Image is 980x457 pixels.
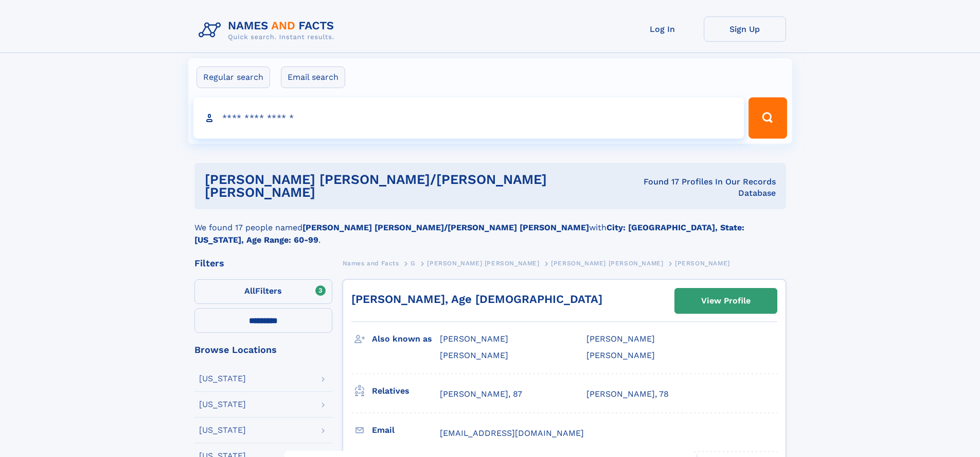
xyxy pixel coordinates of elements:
[343,257,399,269] a: Names and Facts
[675,260,730,267] span: [PERSON_NAME]
[199,400,246,409] div: [US_STATE]
[244,286,255,296] span: All
[205,173,619,199] h1: [PERSON_NAME] [PERSON_NAME]/[PERSON_NAME] [PERSON_NAME]
[199,426,246,434] div: [US_STATE]
[351,293,602,306] a: [PERSON_NAME], Age [DEMOGRAPHIC_DATA]
[440,388,522,400] a: [PERSON_NAME], 87
[427,257,539,269] a: [PERSON_NAME] [PERSON_NAME]
[194,259,332,268] div: Filters
[372,421,440,439] h3: Email
[551,257,663,269] a: [PERSON_NAME] [PERSON_NAME]
[621,16,704,42] a: Log In
[197,66,270,88] label: Regular search
[619,176,775,199] div: Found 17 Profiles In Our Records Database
[427,260,539,267] span: [PERSON_NAME] [PERSON_NAME]
[440,350,508,360] span: [PERSON_NAME]
[372,330,440,348] h3: Also known as
[586,388,669,400] a: [PERSON_NAME], 78
[281,66,345,88] label: Email search
[411,260,416,267] span: G
[194,345,332,354] div: Browse Locations
[586,350,655,360] span: [PERSON_NAME]
[194,223,744,245] b: City: [GEOGRAPHIC_DATA], State: [US_STATE], Age Range: 60-99
[199,375,246,383] div: [US_STATE]
[675,289,777,313] a: View Profile
[411,257,416,269] a: G
[551,260,663,267] span: [PERSON_NAME] [PERSON_NAME]
[194,209,786,246] div: We found 17 people named with .
[701,289,751,313] div: View Profile
[586,334,655,344] span: [PERSON_NAME]
[194,279,332,304] label: Filters
[704,16,786,42] a: Sign Up
[749,97,787,139] button: Search Button
[440,428,584,438] span: [EMAIL_ADDRESS][DOMAIN_NAME]
[194,16,343,44] img: Logo Names and Facts
[193,97,744,139] input: search input
[440,334,508,344] span: [PERSON_NAME]
[372,382,440,400] h3: Relatives
[302,223,589,232] b: [PERSON_NAME] [PERSON_NAME]/[PERSON_NAME] [PERSON_NAME]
